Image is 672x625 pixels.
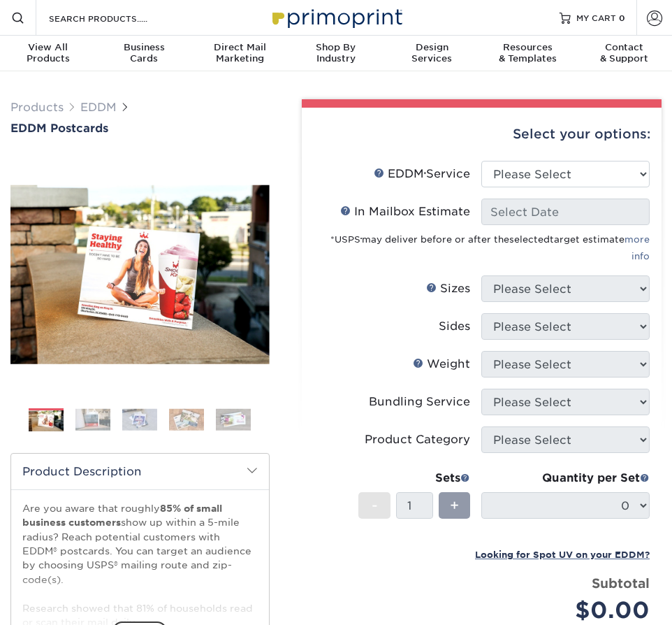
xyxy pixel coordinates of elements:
[384,42,480,64] div: Services
[592,575,650,591] strong: Subtotal
[424,171,426,177] sup: ®
[426,280,470,297] div: Sizes
[475,547,650,561] a: Looking for Spot UV on your EDDM?
[624,234,650,261] a: more info
[96,42,191,64] div: Cards
[384,36,480,73] a: DesignServices
[480,42,576,64] div: & Templates
[576,12,616,24] span: MY CART
[619,13,625,22] span: 0
[360,237,362,241] sup: ®
[450,495,459,516] span: +
[330,234,650,261] small: *USPS may deliver before or after the target estimate
[340,203,470,220] div: In Mailbox Estimate
[96,36,191,73] a: BusinessCards
[481,199,650,225] input: Select Date
[48,10,184,27] input: SEARCH PRODUCTS.....
[96,42,191,53] span: Business
[10,185,270,364] img: EDDM Postcards 01
[480,42,576,53] span: Resources
[384,42,480,53] span: Design
[509,234,550,245] span: selected
[216,409,251,431] img: EDDM 05
[439,318,470,335] div: Sides
[169,409,204,431] img: EDDM 04
[372,495,378,516] span: -
[480,36,576,73] a: Resources& Templates
[576,42,672,64] div: & Support
[192,36,288,73] a: Direct MailMarketing
[313,108,650,161] div: Select your options:
[80,101,117,114] a: EDDM
[75,409,110,431] img: EDDM 02
[369,394,470,410] div: Bundling Service
[288,42,384,64] div: Industry
[122,409,157,431] img: EDDM 03
[10,122,270,135] a: EDDM Postcards
[288,42,384,53] span: Shop By
[576,36,672,73] a: Contact& Support
[365,431,470,448] div: Product Category
[29,409,64,433] img: EDDM 01
[288,36,384,73] a: Shop ByIndustry
[10,122,108,135] span: EDDM Postcards
[374,166,470,182] div: EDDM Service
[266,2,406,32] img: Primoprint
[10,101,64,114] a: Products
[481,470,650,487] div: Quantity per Set
[192,42,288,53] span: Direct Mail
[358,470,470,487] div: Sets
[475,549,650,560] small: Looking for Spot UV on your EDDM?
[413,356,470,373] div: Weight
[576,42,672,53] span: Contact
[11,454,269,489] h2: Product Description
[192,42,288,64] div: Marketing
